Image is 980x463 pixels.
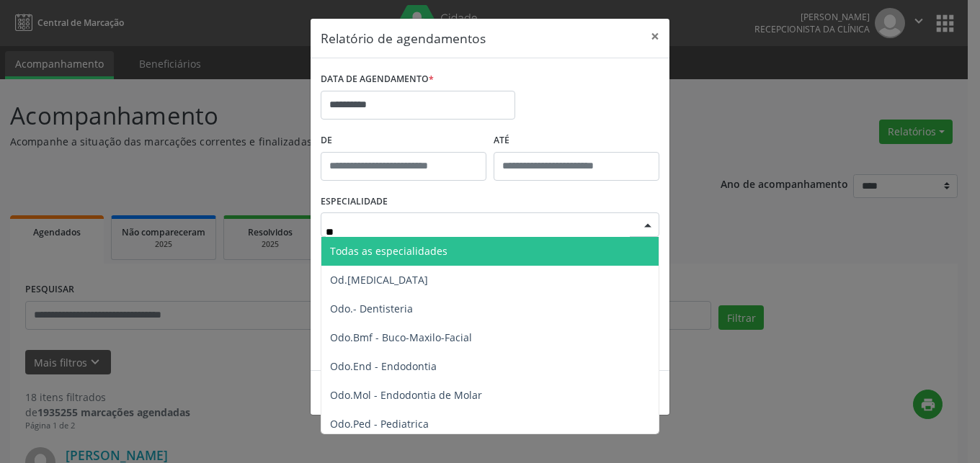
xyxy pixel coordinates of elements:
span: Todas as especialidades [330,244,447,258]
label: De [321,130,486,152]
span: Odo.- Dentisteria [330,302,413,315]
label: ESPECIALIDADE [321,191,388,213]
span: Od.[MEDICAL_DATA] [330,273,428,287]
button: Close [641,19,669,54]
span: Odo.End - Endodontia [330,359,437,373]
h5: Relatório de agendamentos [321,29,486,48]
span: Odo.Mol - Endodontia de Molar [330,388,482,402]
span: Odo.Bmf - Buco-Maxilo-Facial [330,331,472,344]
span: Odo.Ped - Pediatrica [330,417,429,431]
label: DATA DE AGENDAMENTO [321,68,434,91]
label: ATÉ [494,130,659,152]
